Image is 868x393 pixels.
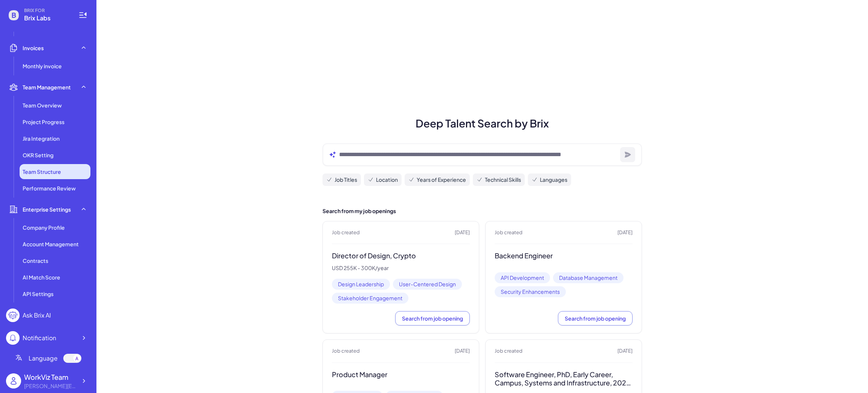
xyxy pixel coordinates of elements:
button: Search from job opening [558,311,633,325]
button: Search from job opening [395,311,470,325]
span: OKR Setting [23,151,53,159]
span: Performance Review [23,184,76,192]
span: Location [376,176,398,184]
span: Account Management [23,240,79,248]
span: Monthly invoice [23,62,62,70]
span: Invoices [23,44,44,52]
span: Language [29,354,58,363]
span: Project Progress [23,118,64,126]
span: [DATE] [455,347,470,355]
span: Stakeholder Engagement [332,293,408,304]
span: Team Management [23,83,71,91]
span: API Settings [23,290,53,298]
span: Design Leadership [332,279,390,290]
span: [DATE] [617,229,633,236]
span: Languages [540,176,567,184]
div: alex@joinbrix.com [24,382,77,390]
span: BRIX FOR [24,8,69,14]
h2: Search from my job openings [322,207,642,215]
span: Team Overview [23,101,62,109]
h3: Backend Engineer [495,252,633,260]
span: Company Profile [23,224,65,231]
h3: Product Manager [332,370,470,379]
img: user_logo.png [6,373,21,388]
span: Job created [332,347,360,355]
span: Team Structure [23,168,61,175]
div: Notification [23,333,56,342]
span: User-Centered Design [393,279,462,290]
div: WorkViz Team [24,372,77,382]
span: [DATE] [455,229,470,236]
span: Jira Integration [23,135,60,142]
span: [DATE] [617,347,633,355]
span: Search from job opening [565,315,626,322]
h1: Deep Talent Search by Brix [313,115,651,131]
h3: Director of Design, Crypto [332,252,470,260]
p: USD 255K - 300K/year [332,265,470,272]
span: Job created [495,229,523,236]
span: Database Management [553,272,623,283]
span: Years of Experience [417,176,466,184]
span: Contracts [23,257,48,264]
span: Brix Labs [24,14,69,23]
span: Security Enhancements [495,286,566,297]
div: Ask Brix AI [23,311,51,320]
span: Technical Skills [485,176,521,184]
span: Job created [495,347,523,355]
span: Job Titles [335,176,357,184]
span: Search from job opening [402,315,463,322]
h3: Software Engineer, PhD, Early Career, Campus, Systems and Infrastructure, 2025 Start [495,370,633,387]
span: AI Match Score [23,273,60,281]
span: Job created [332,229,360,236]
span: API Development [495,272,550,283]
span: Enterprise Settings [23,206,71,213]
